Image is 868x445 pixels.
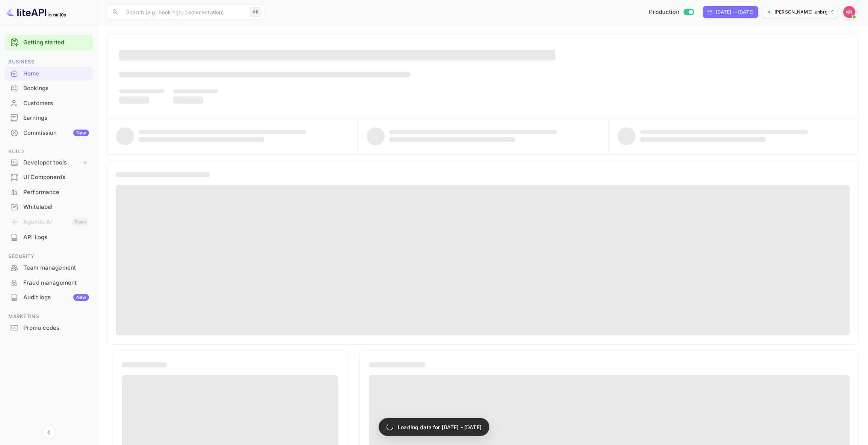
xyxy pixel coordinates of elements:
[23,129,89,137] div: Commission
[5,261,93,275] div: Team management
[5,185,93,199] a: Performance
[5,156,93,169] div: Developer tools
[5,321,93,335] div: Promo codes
[5,230,93,245] div: API Logs
[5,321,93,335] a: Promo codes
[5,200,93,214] div: Whitelabel
[5,81,93,96] div: Bookings
[5,126,93,140] div: CommissionNew
[5,148,93,156] span: Build
[122,5,247,20] input: Search (e.g. bookings, documentation)
[649,8,679,17] span: Production
[23,233,89,242] div: API Logs
[5,96,93,111] div: Customers
[23,203,89,211] div: Whitelabel
[5,290,93,305] div: Audit logsNew
[5,312,93,321] span: Marketing
[73,130,89,136] div: New
[5,200,93,214] a: Whitelabel
[23,158,82,167] div: Developer tools
[23,99,89,108] div: Customers
[23,69,89,78] div: Home
[5,66,93,81] div: Home
[5,261,93,275] a: Team management
[5,230,93,244] a: API Logs
[646,8,697,17] div: Switch to Sandbox mode
[774,9,827,15] p: [PERSON_NAME]-unbrg.[PERSON_NAME]...
[5,111,93,125] div: Earnings
[250,7,261,17] div: ⌘K
[5,276,93,290] a: Fraud management
[5,126,93,140] a: CommissionNew
[23,188,89,197] div: Performance
[843,6,855,18] img: Kobus Roux
[5,276,93,290] div: Fraud management
[5,170,93,185] div: UI Components
[73,294,89,301] div: New
[5,290,93,304] a: Audit logsNew
[5,96,93,110] a: Customers
[23,114,89,122] div: Earnings
[5,170,93,184] a: UI Components
[5,58,93,66] span: Business
[5,81,93,95] a: Bookings
[23,38,89,47] a: Getting started
[42,425,56,439] button: Collapse navigation
[5,66,93,80] a: Home
[23,293,89,302] div: Audit logs
[23,264,89,272] div: Team management
[23,173,89,182] div: UI Components
[23,84,89,93] div: Bookings
[23,324,89,332] div: Promo codes
[5,111,93,125] a: Earnings
[5,252,93,261] span: Security
[398,423,482,431] p: Loading data for [DATE] - [DATE]
[23,279,89,287] div: Fraud management
[6,6,66,18] img: LiteAPI logo
[716,9,753,15] div: [DATE] — [DATE]
[5,185,93,200] div: Performance
[5,35,93,50] div: Getting started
